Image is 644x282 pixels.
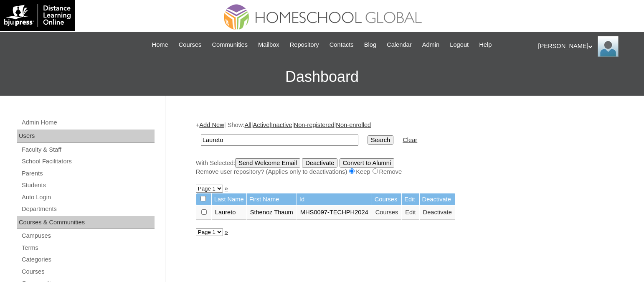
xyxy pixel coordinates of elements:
[340,158,395,168] input: Convert to Alumni
[290,40,319,50] span: Repository
[422,40,440,50] span: Admin
[148,40,172,50] a: Home
[152,40,168,50] span: Home
[175,40,206,50] a: Courses
[21,192,155,203] a: Auto Login
[17,130,155,143] div: Users
[21,168,155,179] a: Parents
[179,40,202,50] span: Courses
[297,193,372,206] td: Id
[21,180,155,191] a: Students
[254,40,284,50] a: Mailbox
[21,243,155,253] a: Terms
[17,216,155,229] div: Courses & Communities
[247,193,297,206] td: First Name
[4,58,640,96] h3: Dashboard
[387,40,411,50] span: Calendar
[21,156,155,167] a: School Facilitators
[364,40,376,50] span: Blog
[196,158,609,176] div: With Selected:
[405,209,416,216] a: Edit
[196,168,609,176] div: Remove user repository? (Applies only to deactivations) Keep Remove
[403,137,417,143] a: Clear
[418,40,444,50] a: Admin
[21,117,155,128] a: Admin Home
[225,185,228,192] a: »
[253,122,270,128] a: Active
[372,193,402,206] td: Courses
[21,254,155,265] a: Categories
[302,158,337,168] input: Deactivate
[325,40,358,50] a: Contacts
[247,206,297,220] td: Sthenoz Thaum
[199,122,224,128] a: Add New
[225,229,228,235] a: »
[336,122,371,128] a: Non-enrolled
[21,145,155,155] a: Faculty & Staff
[286,40,323,50] a: Repository
[598,36,619,57] img: Leslie Samaniego
[420,193,455,206] td: Deactivate
[423,209,452,216] a: Deactivate
[479,40,492,50] span: Help
[212,206,246,220] td: Laureto
[360,40,380,50] a: Blog
[368,135,393,145] input: Search
[375,209,398,216] a: Courses
[235,158,300,168] input: Send Welcome Email
[294,122,335,128] a: Non-registered
[271,122,292,128] a: Inactive
[4,4,71,27] img: logo-white.png
[383,40,416,50] a: Calendar
[450,40,469,50] span: Logout
[258,40,279,50] span: Mailbox
[538,36,636,57] div: [PERSON_NAME]
[212,193,246,206] td: Last Name
[330,40,354,50] span: Contacts
[21,267,155,277] a: Courses
[402,193,419,206] td: Edit
[212,40,248,50] span: Communities
[21,204,155,214] a: Departments
[446,40,473,50] a: Logout
[475,40,496,50] a: Help
[21,231,155,241] a: Campuses
[196,121,609,176] div: + | Show: | | | |
[201,135,358,146] input: Search
[208,40,252,50] a: Communities
[244,122,251,128] a: All
[297,206,372,220] td: MHS0097-TECHPH2024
